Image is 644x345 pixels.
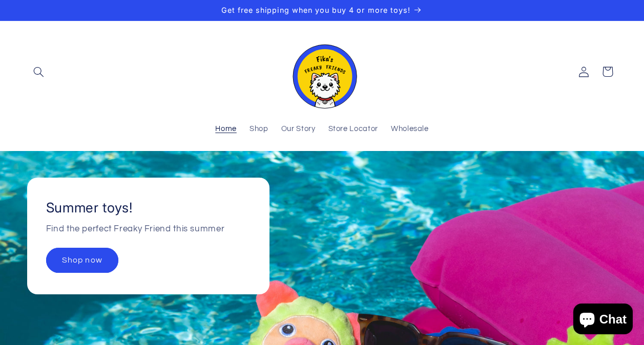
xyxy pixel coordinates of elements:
inbox-online-store-chat: Shopify online store chat [570,304,636,337]
span: Shop [250,124,268,134]
a: Wholesale [384,118,435,141]
a: Our Story [275,118,322,141]
span: Home [215,124,237,134]
span: Store Locator [328,124,378,134]
span: Our Story [281,124,316,134]
a: Shop [243,118,275,141]
a: Shop now [46,248,118,273]
summary: Search [27,60,51,83]
a: Store Locator [322,118,384,141]
h2: Summer toys! [46,199,132,217]
a: Fika's Freaky Friends [282,31,362,113]
span: Get free shipping when you buy 4 or more toys! [221,6,410,14]
span: Wholesale [391,124,429,134]
p: Find the perfect Freaky Friend this summer [46,222,224,238]
a: Home [209,118,243,141]
img: Fika's Freaky Friends [286,35,358,109]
